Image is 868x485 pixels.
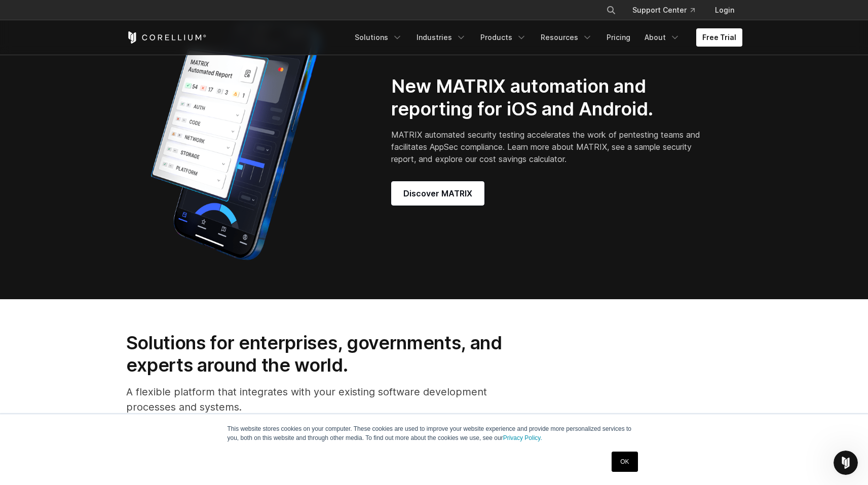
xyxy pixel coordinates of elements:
[410,28,472,47] a: Industries
[707,1,742,19] a: Login
[126,14,344,267] img: Corellium_MATRIX_Hero_1_1x
[126,31,207,44] a: Corellium Home
[503,434,542,441] a: Privacy Policy.
[594,1,742,19] div: Navigation Menu
[126,384,530,415] p: A flexible platform that integrates with your existing software development processes and systems.
[126,332,530,377] h2: Solutions for enterprises, governments, and experts around the world.
[474,28,533,47] a: Products
[349,28,408,47] a: Solutions
[391,129,704,165] p: MATRIX automated security testing accelerates the work of pentesting teams and facilitates AppSec...
[391,181,484,206] a: Discover MATRIX
[228,424,641,442] p: This website stores cookies on your computer. These cookies are used to improve your website expe...
[834,451,858,475] iframe: Intercom live chat
[391,75,704,120] h2: New MATRIX automation and reporting for iOS and Android.
[638,28,686,47] a: About
[600,28,636,47] a: Pricing
[349,28,742,47] div: Navigation Menu
[602,1,620,19] button: Search
[624,1,703,19] a: Support Center
[696,28,742,47] a: Free Trial
[612,452,637,472] a: OK
[535,28,598,47] a: Resources
[403,187,472,199] span: Discover MATRIX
